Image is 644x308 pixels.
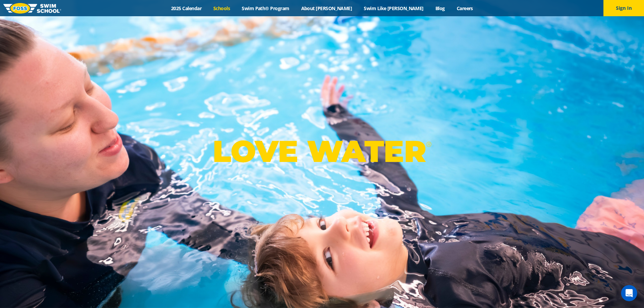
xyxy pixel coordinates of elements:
[451,5,479,11] a: Careers
[236,5,295,11] a: Swim Path® Program
[213,133,431,169] p: LOVE WATER
[426,140,431,148] sup: ®
[3,3,61,14] img: FOSS Swim School Logo
[208,5,236,11] a: Schools
[621,285,637,301] iframe: Intercom live chat
[429,5,451,11] a: Blog
[165,5,208,11] a: 2025 Calendar
[295,5,358,11] a: About [PERSON_NAME]
[358,5,430,11] a: Swim Like [PERSON_NAME]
